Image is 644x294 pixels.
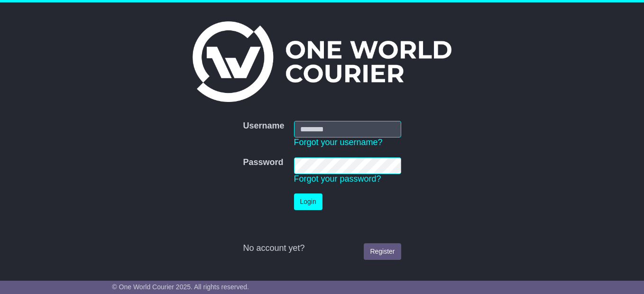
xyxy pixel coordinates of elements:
[294,138,383,147] a: Forgot your username?
[193,21,451,102] img: One World
[243,121,284,131] label: Username
[294,193,322,210] button: Login
[243,243,401,254] div: No account yet?
[294,174,381,184] a: Forgot your password?
[112,283,249,291] span: © One World Courier 2025. All rights reserved.
[364,243,401,260] a: Register
[243,157,283,168] label: Password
